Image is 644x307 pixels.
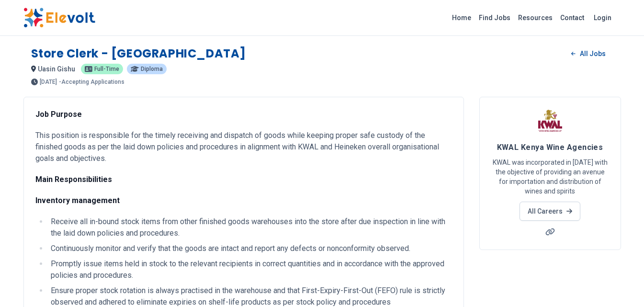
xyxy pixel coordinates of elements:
strong: Inventory management [35,196,120,205]
a: Find Jobs [475,10,514,25]
a: All Jobs [564,46,613,61]
a: Login [588,8,617,27]
a: All Careers [520,202,580,221]
h1: Store Clerk - [GEOGRAPHIC_DATA] [31,46,247,61]
p: This position is responsible for the timely receiving and dispatch of goods while keeping proper ... [35,130,452,164]
span: Full-time [94,66,119,72]
strong: Main Responsibilities [35,175,112,184]
img: KWAL Kenya Wine Agencies [538,109,562,133]
span: KWAL Kenya Wine Agencies [497,143,603,152]
img: Elevolt [23,8,95,28]
span: [DATE] [40,79,57,85]
a: Resources [514,10,556,25]
li: Receive all in-bound stock items from other finished goods warehouses into the store after due in... [48,216,452,239]
span: Diploma [141,66,163,72]
strong: Job Purpose [35,110,82,119]
a: Contact [556,10,588,25]
span: uasin gishu [38,65,75,73]
li: Continuously monitor and verify that the goods are intact and report any defects or nonconformity... [48,243,452,254]
p: - Accepting Applications [59,79,124,85]
li: Promptly issue items held in stock to the relevant recipients in correct quantities and in accord... [48,258,452,281]
p: KWAL was incorporated in [DATE] with the objective of providing an avenue for importation and dis... [491,158,609,196]
a: Home [448,10,475,25]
